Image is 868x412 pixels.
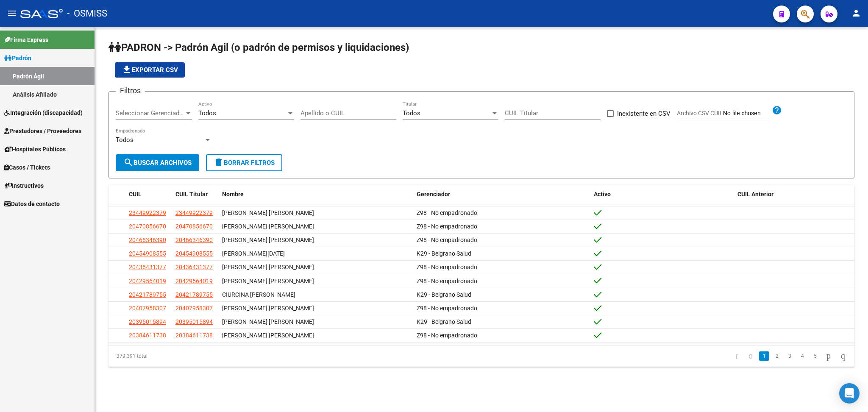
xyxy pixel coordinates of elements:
span: 20395015894 [129,318,166,325]
mat-icon: delete [214,157,224,167]
a: go to first page [732,351,742,361]
span: 20466346390 [129,237,166,243]
span: Z98 - No empadronado [417,237,477,243]
a: go to last page [837,351,849,361]
span: Buscar Archivos [123,159,192,167]
button: Exportar CSV [115,62,185,78]
span: CUIL Titular [175,191,208,198]
span: 23449922379 [129,209,166,216]
span: 20436431377 [129,264,166,270]
span: Activo [594,191,611,198]
input: Archivo CSV CUIL [723,110,772,117]
span: Z98 - No empadronado [417,223,477,230]
span: CIURCINA [PERSON_NAME] [222,291,295,298]
mat-icon: search [123,157,134,167]
span: Datos de contacto [4,199,60,209]
span: [PERSON_NAME] [PERSON_NAME] [222,318,314,325]
span: Todos [116,136,134,144]
mat-icon: person [851,8,861,18]
span: Todos [198,109,216,117]
span: 20466346390 [175,237,213,243]
span: Exportar CSV [122,66,178,74]
span: K29 - Belgrano Salud [417,318,471,325]
span: - OSMISS [67,4,107,23]
h3: Filtros [116,85,145,97]
div: Open Intercom Messenger [839,383,860,404]
li: page 5 [809,349,821,363]
button: Buscar Archivos [116,154,199,171]
span: Casos / Tickets [4,163,50,172]
div: 379.391 total [108,345,256,367]
span: K29 - Belgrano Salud [417,291,471,298]
li: page 4 [796,349,809,363]
span: 20395015894 [175,318,213,325]
span: Z98 - No empadronado [417,305,477,312]
a: 5 [810,351,820,361]
span: Z98 - No empadronado [417,209,477,216]
li: page 3 [783,349,796,363]
span: 20436431377 [175,264,213,270]
span: [PERSON_NAME] [PERSON_NAME] [222,305,314,312]
span: 20429564019 [175,278,213,284]
span: [PERSON_NAME][DATE] [222,250,285,257]
button: Borrar Filtros [206,154,282,171]
datatable-header-cell: Activo [590,185,734,203]
span: K29 - Belgrano Salud [417,250,471,257]
li: page 1 [758,349,771,363]
span: Gerenciador [417,191,450,198]
span: 20429564019 [129,278,166,284]
a: 4 [797,351,807,361]
a: go to next page [823,351,835,361]
span: 20470856670 [175,223,213,230]
span: Z98 - No empadronado [417,264,477,270]
mat-icon: help [772,105,782,115]
datatable-header-cell: CUIL [125,185,172,203]
span: 20407958307 [175,305,213,312]
span: Z98 - No empadronado [417,278,477,284]
span: [PERSON_NAME] [PERSON_NAME] [222,223,314,230]
span: Nombre [222,191,244,198]
span: 20421789755 [175,291,213,298]
span: 23449922379 [175,209,213,216]
span: 20407958307 [129,305,166,312]
li: page 2 [771,349,783,363]
span: Inexistente en CSV [617,109,670,119]
span: [PERSON_NAME] [PERSON_NAME] [222,209,314,216]
span: 20454908555 [129,250,166,257]
span: [PERSON_NAME] [PERSON_NAME] [222,264,314,270]
span: Todos [403,109,420,117]
span: 20454908555 [175,250,213,257]
span: Borrar Filtros [214,159,275,167]
span: [PERSON_NAME] [PERSON_NAME] [222,237,314,243]
span: 20421789755 [129,291,166,298]
a: 3 [785,351,795,361]
span: Padrón [4,53,31,63]
mat-icon: menu [7,8,17,18]
datatable-header-cell: Gerenciador [413,185,591,203]
span: Archivo CSV CUIL [677,110,723,117]
span: Z98 - No empadronado [417,332,477,339]
span: 20470856670 [129,223,166,230]
span: 20384611738 [129,332,166,339]
span: Seleccionar Gerenciador [116,109,184,117]
datatable-header-cell: Nombre [219,185,413,203]
a: go to previous page [745,351,757,361]
span: Firma Express [4,35,48,45]
span: Prestadores / Proveedores [4,126,81,136]
span: 20384611738 [175,332,213,339]
span: CUIL Anterior [737,191,773,198]
a: 1 [759,351,769,361]
span: [PERSON_NAME] [PERSON_NAME] [222,278,314,284]
mat-icon: file_download [122,64,132,75]
span: Integración (discapacidad) [4,108,83,117]
datatable-header-cell: CUIL Titular [172,185,219,203]
span: Instructivos [4,181,44,190]
span: PADRON -> Padrón Agil (o padrón de permisos y liquidaciones) [108,42,409,53]
span: CUIL [129,191,142,198]
span: [PERSON_NAME] [PERSON_NAME] [222,332,314,339]
a: 2 [772,351,782,361]
span: Hospitales Públicos [4,145,66,154]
